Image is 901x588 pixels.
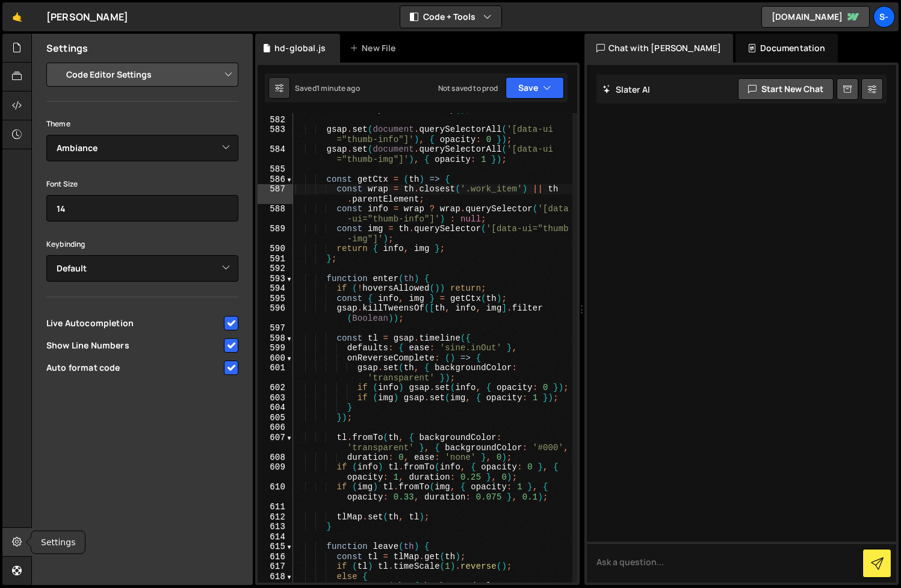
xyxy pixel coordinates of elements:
[258,224,293,244] div: 589
[46,178,78,190] label: Font Size
[258,333,293,344] div: 598
[258,283,293,294] div: 594
[2,2,32,31] a: 🤙
[258,393,293,403] div: 603
[31,531,85,554] div: Settings
[258,522,293,532] div: 613
[258,552,293,562] div: 616
[258,175,293,185] div: 586
[258,125,293,144] div: 583
[258,254,293,264] div: 591
[46,42,88,55] h2: Settings
[258,353,293,364] div: 600
[258,453,293,463] div: 608
[258,264,293,274] div: 592
[258,363,293,383] div: 601
[584,34,734,63] div: Chat with [PERSON_NAME]
[258,144,293,164] div: 584
[258,294,293,304] div: 595
[438,83,498,93] div: Not saved to prod
[258,413,293,423] div: 605
[258,323,293,333] div: 597
[258,115,293,125] div: 582
[258,482,293,502] div: 610
[761,6,870,28] a: [DOMAIN_NAME]
[46,362,222,374] span: Auto format code
[46,10,128,24] div: [PERSON_NAME]
[738,78,834,100] button: Start new chat
[46,339,222,351] span: Show Line Numbers
[258,343,293,353] div: 599
[400,6,501,28] button: Code + Tools
[258,184,293,204] div: 587
[258,274,293,284] div: 593
[46,317,222,329] span: Live Autocompletion
[258,462,293,482] div: 609
[258,422,293,433] div: 606
[258,403,293,413] div: 604
[274,42,326,54] div: hd-global.js
[258,244,293,254] div: 590
[317,83,360,93] div: 1 minute ago
[735,34,837,63] div: Documentation
[506,77,564,99] button: Save
[258,532,293,542] div: 614
[258,164,293,175] div: 585
[258,502,293,512] div: 611
[258,433,293,453] div: 607
[46,238,85,250] label: Keybinding
[258,303,293,323] div: 596
[350,42,400,54] div: New File
[258,204,293,224] div: 588
[602,84,651,95] h2: Slater AI
[46,118,70,130] label: Theme
[258,512,293,522] div: 612
[295,83,360,93] div: Saved
[258,383,293,393] div: 602
[258,542,293,552] div: 615
[258,572,293,582] div: 618
[873,6,895,28] a: s-
[258,562,293,572] div: 617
